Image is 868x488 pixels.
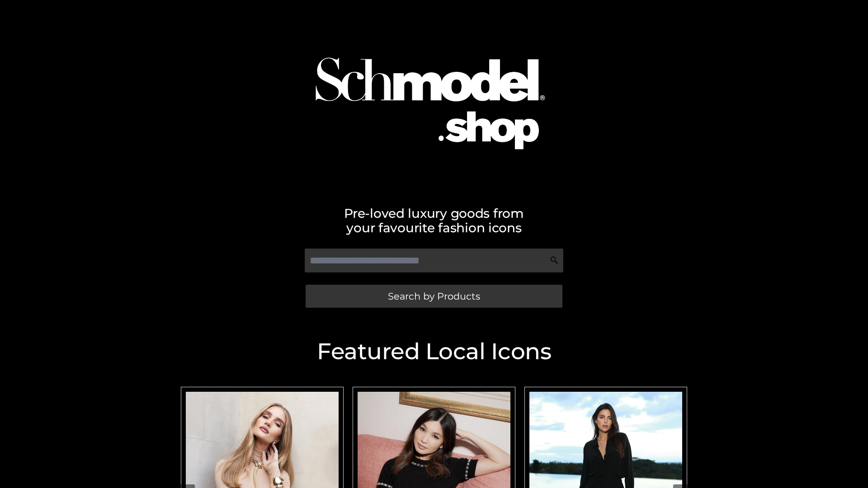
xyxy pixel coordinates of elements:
h2: Pre-loved luxury goods from your favourite fashion icons [176,206,692,235]
h2: Featured Local Icons​ [176,340,692,363]
span: Search by Products [388,291,480,301]
a: Search by Products [306,285,562,308]
img: Search Icon [550,256,559,265]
